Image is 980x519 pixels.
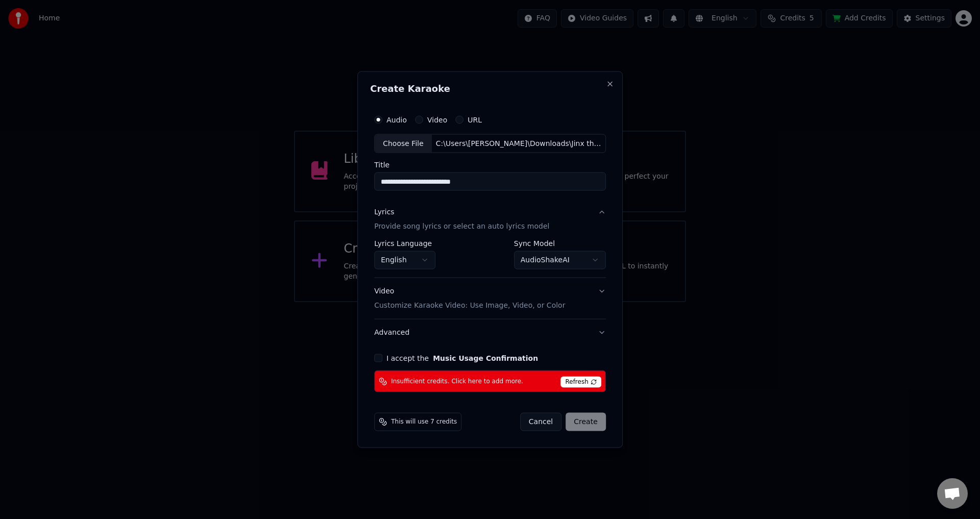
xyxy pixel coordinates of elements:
div: Video [374,286,565,311]
span: This will use 7 credits [391,418,457,426]
div: Choose File [375,134,432,153]
label: URL [468,116,482,123]
label: Video [427,116,447,123]
button: Advanced [374,319,606,346]
label: Lyrics Language [374,240,435,247]
div: Lyrics [374,207,394,217]
label: I accept the [386,355,538,362]
label: Audio [386,116,407,123]
p: Customize Karaoke Video: Use Image, Video, or Color [374,301,565,311]
span: Refresh [560,377,601,388]
label: Title [374,161,606,168]
button: VideoCustomize Karaoke Video: Use Image, Video, or Color [374,278,606,319]
button: LyricsProvide song lyrics or select an auto lyrics model [374,199,606,240]
button: Cancel [520,413,561,431]
button: I accept the [433,355,538,362]
div: C:\Users\[PERSON_NAME]\Downloads\Jinx the Goth Bitch (Remix).mp3 [432,138,605,149]
span: Insufficient credits. Click here to add more. [391,377,523,385]
h2: Create Karaoke [370,84,610,93]
p: Provide song lyrics or select an auto lyrics model [374,221,549,232]
div: LyricsProvide song lyrics or select an auto lyrics model [374,240,606,278]
label: Sync Model [514,240,606,247]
